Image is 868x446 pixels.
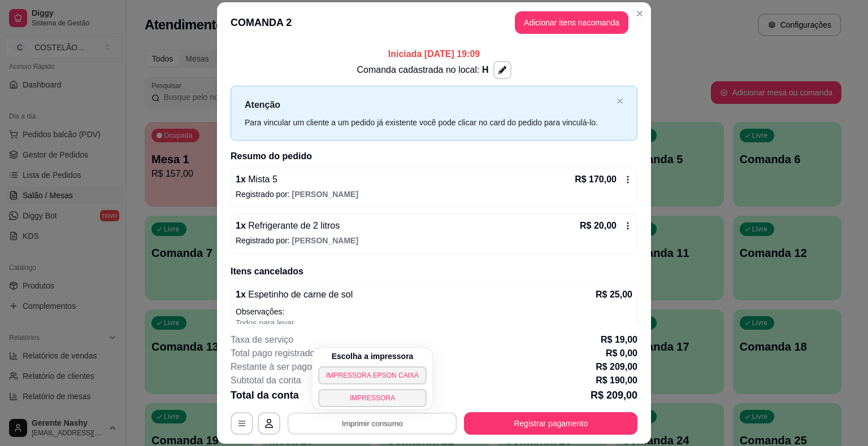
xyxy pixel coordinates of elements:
[217,2,651,43] header: COMANDA 2
[245,98,612,112] p: Atenção
[236,317,632,329] p: Todos para levar
[246,174,277,184] span: Mista 5
[231,150,637,163] h2: Resumo do pedido
[318,389,427,407] button: IMPRESSORA
[288,413,457,435] button: Imprimir consumo
[236,288,353,301] p: 1 x
[357,63,488,77] p: Comanda cadastrada no local:
[231,374,301,387] p: Subtotal da conta
[292,236,358,245] span: [PERSON_NAME]
[482,65,489,75] span: H
[601,333,637,347] p: R$ 19,00
[464,412,637,435] button: Registrar pagamento
[332,351,414,362] h4: Escolha a impressora
[246,290,353,299] span: Espetinho de carne de sol
[231,333,293,347] p: Taxa de serviço
[575,173,617,186] p: R$ 170,00
[236,306,632,317] p: Observações:
[292,190,358,199] span: [PERSON_NAME]
[631,5,649,23] button: Close
[236,189,632,200] p: Registrado por:
[245,116,612,129] div: Para vincular um cliente a um pedido já existente você pode clicar no card do pedido para vinculá...
[231,265,637,278] h2: Itens cancelados
[596,360,637,374] p: R$ 209,00
[231,47,637,61] p: Iniciada [DATE] 19:09
[606,347,637,360] p: R$ 0,00
[318,366,427,384] button: IMPRESSORA EPSON CAIXA
[231,360,312,374] p: Restante à ser pago
[617,98,623,104] span: close
[236,219,340,233] p: 1 x
[596,374,637,387] p: R$ 190,00
[236,235,632,246] p: Registrado por:
[231,347,315,360] p: Total pago registrado
[515,11,628,34] button: Adicionar itens nacomanda
[231,387,299,403] p: Total da conta
[617,98,623,105] button: close
[591,387,637,403] p: R$ 209,00
[580,219,617,233] p: R$ 20,00
[596,288,632,301] p: R$ 25,00
[246,221,340,230] span: Refrigerante de 2 litros
[236,173,277,186] p: 1 x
